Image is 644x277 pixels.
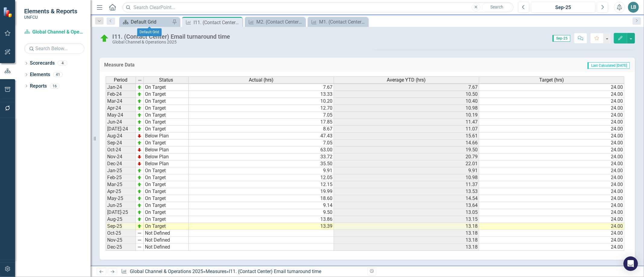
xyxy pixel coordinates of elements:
[137,189,142,194] img: zOikAAAAAElFTkSuQmCC
[479,202,624,209] td: 24.00
[137,245,142,250] img: 8DAGhfEEPCf229AAAAAElFTkSuQmCC
[137,140,142,145] img: zOikAAAAAElFTkSuQmCC
[189,105,334,112] td: 12.70
[334,188,479,195] td: 13.53
[334,119,479,126] td: 11.47
[189,147,334,153] td: 63.00
[144,181,189,188] td: On Target
[189,223,334,230] td: 13.39
[479,98,624,105] td: 24.00
[533,4,593,11] div: Sep-25
[189,195,334,202] td: 18.60
[106,223,136,230] td: Sep-25
[628,2,639,13] div: LB
[479,167,624,174] td: 24.00
[334,147,479,153] td: 19.50
[334,167,479,174] td: 9.91
[479,105,624,112] td: 24.00
[319,18,367,26] div: M1. (Contact Center) Average wait time (calls only)
[104,62,323,68] h3: Measure Data
[106,98,136,105] td: Mar-24
[189,153,334,160] td: 33.72
[106,91,136,98] td: Feb-24
[194,19,241,26] div: I11. (Contact Center) Email turnaround time
[479,244,624,251] td: 24.00
[189,98,334,105] td: 10.20
[144,223,189,230] td: On Target
[106,209,136,216] td: [DATE]-25
[106,181,136,188] td: Mar-25
[479,91,624,98] td: 24.00
[189,209,334,216] td: 9.50
[30,83,47,90] a: Reports
[24,8,77,15] span: Elements & Reports
[106,216,136,223] td: Aug-25
[137,28,162,36] div: Default Grid
[334,112,479,119] td: 10.19
[588,62,630,69] span: Last Calculated [DATE]
[30,60,55,67] a: Scorecards
[144,167,189,174] td: On Target
[479,216,624,223] td: 24.00
[137,85,142,90] img: zOikAAAAAElFTkSuQmCC
[189,181,334,188] td: 12.15
[114,77,128,83] span: Period
[106,133,136,140] td: Aug-24
[189,133,334,140] td: 47.43
[479,195,624,202] td: 24.00
[539,77,564,83] span: Target (hrs)
[189,140,334,147] td: 7.05
[137,127,142,131] img: zOikAAAAAElFTkSuQmCC
[189,119,334,126] td: 17.85
[137,182,142,187] img: zOikAAAAAElFTkSuQmCC
[137,175,142,180] img: zOikAAAAAElFTkSuQmCC
[479,174,624,181] td: 24.00
[334,174,479,181] td: 10.98
[144,202,189,209] td: On Target
[189,216,334,223] td: 13.86
[189,174,334,181] td: 12.05
[189,188,334,195] td: 19.99
[144,126,189,133] td: On Target
[137,210,142,215] img: zOikAAAAAElFTkSuQmCC
[137,224,142,229] img: zOikAAAAAElFTkSuQmCC
[30,71,50,78] a: Elements
[159,77,173,83] span: Status
[106,188,136,195] td: Apr-25
[144,209,189,216] td: On Target
[334,105,479,112] td: 10.98
[58,61,67,66] div: 4
[106,84,136,91] td: Jan-24
[137,99,142,104] img: zOikAAAAAElFTkSuQmCC
[479,112,624,119] td: 24.00
[249,77,274,83] span: Actual (hrs)
[479,84,624,91] td: 24.00
[137,106,142,111] img: zOikAAAAAElFTkSuQmCC
[144,237,189,244] td: Not Defined
[479,140,624,147] td: 24.00
[189,84,334,91] td: 7.67
[137,196,142,201] img: zOikAAAAAElFTkSuQmCC
[334,126,479,133] td: 11.07
[144,105,189,112] td: On Target
[137,113,142,118] img: zOikAAAAAElFTkSuQmCC
[137,120,142,124] img: zOikAAAAAElFTkSuQmCC
[479,147,624,153] td: 24.00
[479,153,624,160] td: 24.00
[137,217,142,222] img: zOikAAAAAElFTkSuQmCC
[130,269,203,274] a: Global Channel & Operations 2025
[137,147,142,152] img: TnMDeAgwAPMxUmUi88jYAAAAAElFTkSuQmCC
[137,161,142,166] img: TnMDeAgwAPMxUmUi88jYAAAAAElFTkSuQmCC
[24,15,77,20] small: UNFCU
[479,237,624,244] td: 24.00
[106,202,136,209] td: Jun-25
[479,209,624,216] td: 24.00
[144,119,189,126] td: On Target
[334,223,479,230] td: 13.18
[144,98,189,105] td: On Target
[479,126,624,133] td: 24.00
[623,256,638,271] div: Open Intercom Messenger
[189,126,334,133] td: 8.67
[144,84,189,91] td: On Target
[106,126,136,133] td: [DATE]-24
